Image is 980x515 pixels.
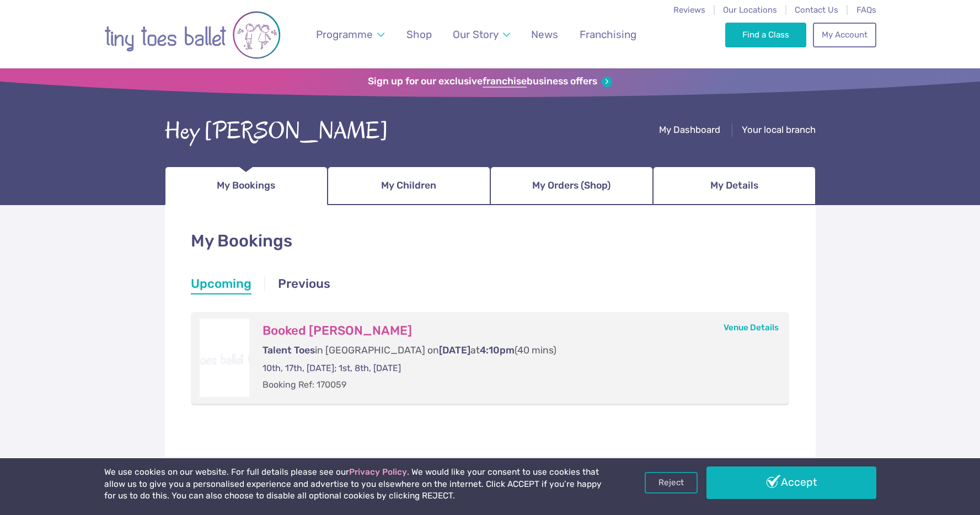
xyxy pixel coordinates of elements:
a: My Bookings [165,167,328,205]
a: Sign up for our exclusivefranchisebusiness offers [368,76,612,88]
span: My Details [710,176,758,195]
a: Our Locations [723,5,777,15]
h1: My Bookings [191,229,790,253]
a: Accept [706,466,876,498]
img: tiny toes ballet [104,7,281,63]
a: Your local branch [742,124,816,138]
span: My Orders (Shop) [532,176,611,195]
a: My Children [328,167,490,205]
a: Contact Us [795,5,838,15]
div: Hey [PERSON_NAME] [165,114,388,148]
a: News [526,22,564,47]
a: My Details [653,167,816,205]
a: Find a Class [725,23,806,47]
a: Our Story [447,22,515,47]
span: Talent Toes [263,345,315,356]
span: Programme [316,28,373,41]
span: Our Story [453,28,499,41]
span: My Bookings [217,176,275,195]
a: Previous [278,275,330,295]
a: My Account [813,23,876,47]
span: Your local branch [742,124,816,135]
p: in [GEOGRAPHIC_DATA] on at (40 mins) [263,344,768,357]
a: My Dashboard [659,124,720,138]
a: Programme [310,22,389,47]
span: [DATE] [439,345,470,356]
a: FAQs [856,5,876,15]
span: Shop [406,28,432,41]
span: My Children [381,176,436,195]
strong: franchise [483,76,527,88]
p: 10th, 17th, [DATE]; 1st, 8th, [DATE] [263,362,768,374]
span: News [531,28,558,41]
a: Reviews [673,5,705,15]
a: Privacy Policy [349,467,407,477]
span: 4:10pm [480,345,515,356]
p: We use cookies on our website. For full details please see our . We would like your consent to us... [104,466,606,502]
h3: Booked [PERSON_NAME] [263,323,768,339]
a: Reject [645,472,698,493]
a: Venue Details [724,323,779,332]
a: Shop [401,22,437,47]
a: Franchising [574,22,641,47]
p: Booking Ref: 170059 [263,379,768,391]
span: Franchising [580,28,636,41]
span: My Dashboard [659,124,720,135]
a: My Orders (Shop) [490,167,653,205]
